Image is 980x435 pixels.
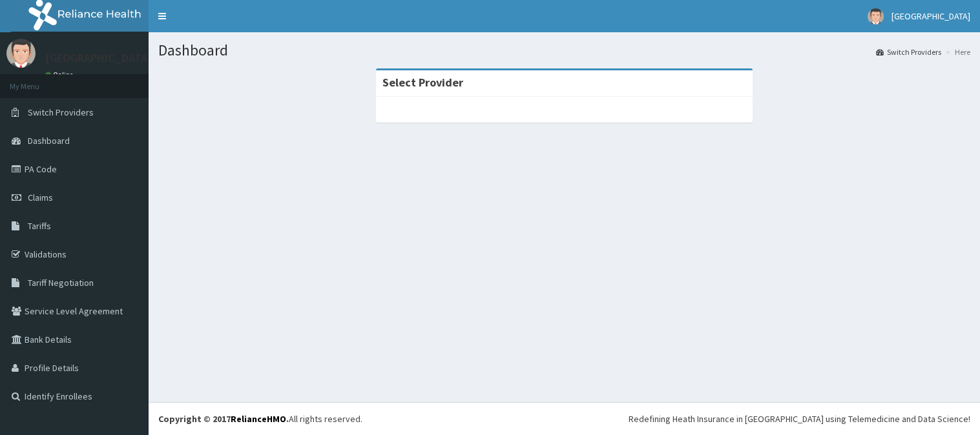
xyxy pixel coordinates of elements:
[382,75,463,90] strong: Select Provider
[231,413,286,425] a: RelianceHMO
[45,70,76,79] a: Online
[943,46,970,57] li: Here
[28,192,53,203] span: Claims
[6,39,36,68] img: User Image
[28,277,94,288] span: Tariff Negotiation
[891,10,970,22] span: [GEOGRAPHIC_DATA]
[149,402,980,435] footer: All rights reserved.
[158,42,970,59] h1: Dashboard
[28,106,94,118] span: Switch Providers
[28,135,70,147] span: Dashboard
[868,8,884,25] img: User Image
[629,412,970,425] div: Redefining Heath Insurance in [GEOGRAPHIC_DATA] using Telemedicine and Data Science!
[45,52,152,64] p: [GEOGRAPHIC_DATA]
[876,46,941,57] a: Switch Providers
[158,413,289,425] strong: Copyright © 2017 .
[28,220,51,232] span: Tariffs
